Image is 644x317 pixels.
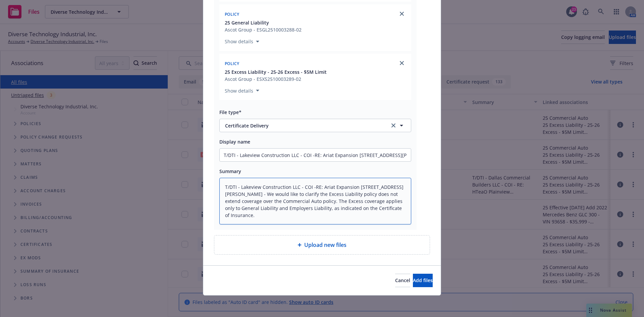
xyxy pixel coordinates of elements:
button: 25 General Liability [225,19,302,26]
textarea: T/DTI - Lakeview Construction LLC - COI -RE: Ariat Expansion [STREET_ADDRESS][PERSON_NAME] - We w... [219,178,411,224]
span: Summary [219,168,241,174]
span: Cancel [395,277,410,283]
span: File type* [219,109,241,115]
button: 25 Excess Liability - 25-26 Excess - $5M Limit [225,68,327,75]
span: Policy [225,11,239,17]
div: Ascot Group - ESGL2510003288-02 [225,26,302,33]
button: Show details [222,38,262,46]
span: Upload new files [304,241,346,249]
div: Ascot Group - ESXS2510003289-02 [225,75,327,83]
span: Add files [413,277,433,283]
a: clear selection [389,121,397,129]
span: Certificate Delivery [225,122,380,129]
div: Upload new files [214,235,430,255]
button: Show details [222,87,262,95]
button: Cancel [395,274,410,287]
span: Display name [219,139,250,145]
button: Certificate Deliveryclear selection [219,119,411,132]
span: Policy [225,61,239,66]
a: close [398,59,406,67]
span: 25 General Liability [225,19,269,26]
button: Add files [413,274,433,287]
input: Add display name here... [220,149,411,161]
a: close [398,10,406,18]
